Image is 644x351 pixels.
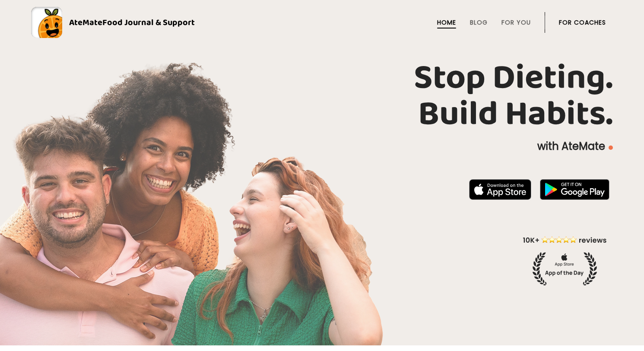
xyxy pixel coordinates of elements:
img: badge-download-google.png [540,179,609,200]
span: Food Journal & Support [102,16,195,29]
div: AteMate [62,16,195,29]
a: For You [501,19,531,26]
img: home-hero-appoftheday.png [517,235,613,285]
p: with AteMate [31,139,613,153]
img: badge-download-apple.svg [469,179,531,200]
h1: Stop Dieting. Build Habits. [31,60,613,133]
a: Home [437,19,456,26]
a: Blog [470,19,488,26]
a: AteMateFood Journal & Support [31,7,613,38]
a: For Coaches [559,19,606,26]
